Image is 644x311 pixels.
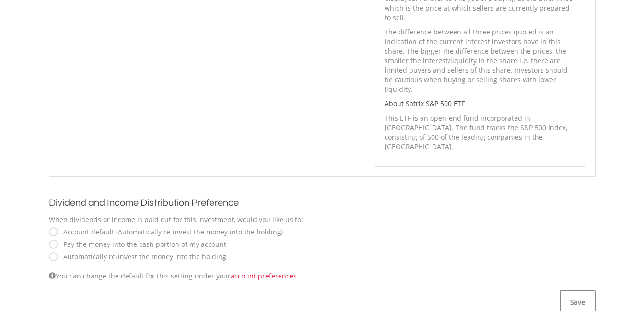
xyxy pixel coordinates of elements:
label: Pay the money into the cash portion of my account [59,240,226,249]
label: Account default (Automatically re-invest the money into the holding) [59,227,283,237]
p: This ETF is an open-end fund incorporated in [GEOGRAPHIC_DATA]. The fund tracks the S&P 500 Index... [385,113,575,152]
h2: Dividend and Income Distribution Preference [49,196,596,210]
h5: About Satrix S&P 500 ETF [385,99,575,109]
div: When dividends or income is paid out for this investment, would you like us to: [49,215,596,224]
div: You can change the default for this setting under your [49,271,596,281]
label: Automatically re-invest the money into the holding [59,252,226,262]
a: account preferences [231,271,297,280]
p: The difference between all three prices quoted is an indication of the current interest investors... [385,27,575,94]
